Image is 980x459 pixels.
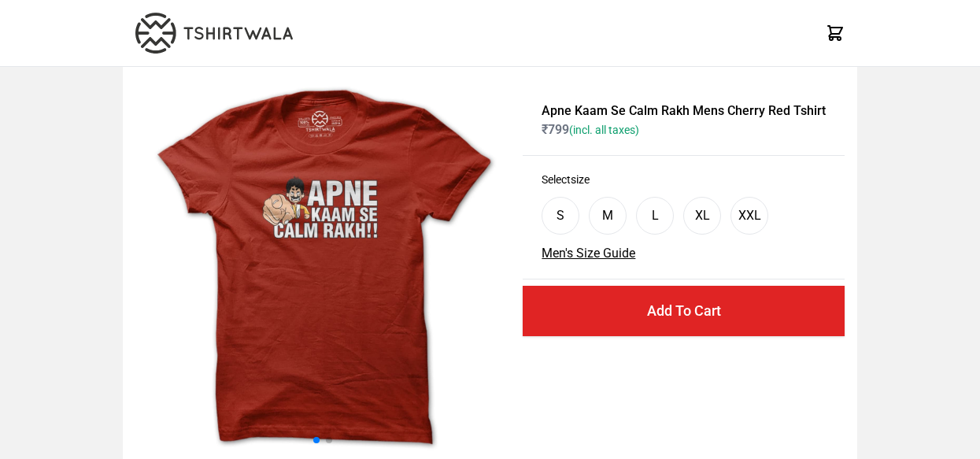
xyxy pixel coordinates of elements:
[135,13,293,54] img: TW-LOGO-400-104.png
[542,172,826,187] h3: Select size
[135,80,513,457] img: APNE-KAAM-SE-CALM.jpg
[542,102,826,120] h1: Apne Kaam Se Calm Rakh Mens Cherry Red Tshirt
[557,206,564,225] div: S
[695,206,710,225] div: XL
[738,206,761,225] div: XXL
[542,244,635,263] button: Men's Size Guide
[542,122,639,137] span: ₹ 799
[652,206,659,225] div: L
[602,206,613,225] div: M
[569,124,639,136] span: (incl. all taxes)
[523,286,845,336] button: Add To Cart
